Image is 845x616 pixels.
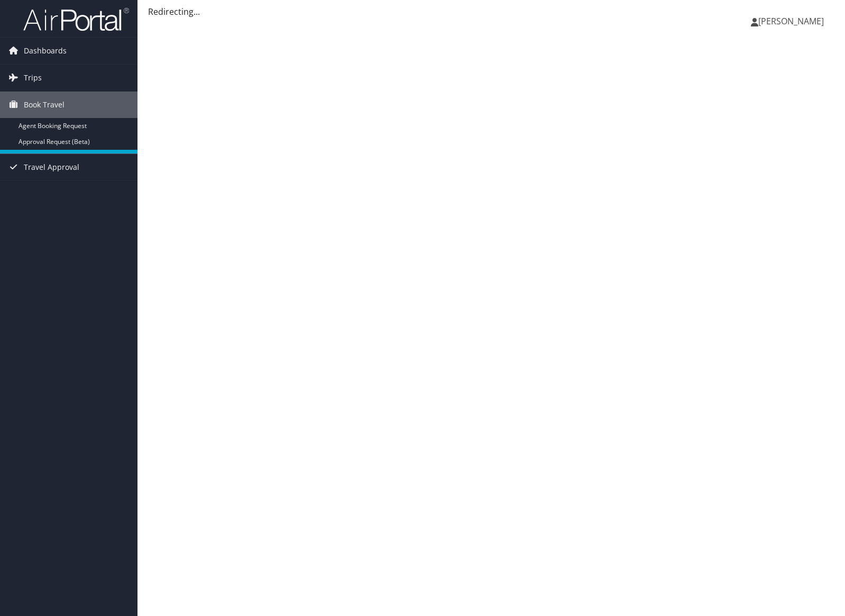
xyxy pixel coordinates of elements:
[24,38,67,64] span: Dashboards
[24,65,42,91] span: Trips
[758,15,824,27] span: [PERSON_NAME]
[23,7,129,32] img: airportal-logo.png
[751,5,834,37] a: [PERSON_NAME]
[24,154,79,180] span: Travel Approval
[148,5,834,18] div: Redirecting...
[24,92,65,118] span: Book Travel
